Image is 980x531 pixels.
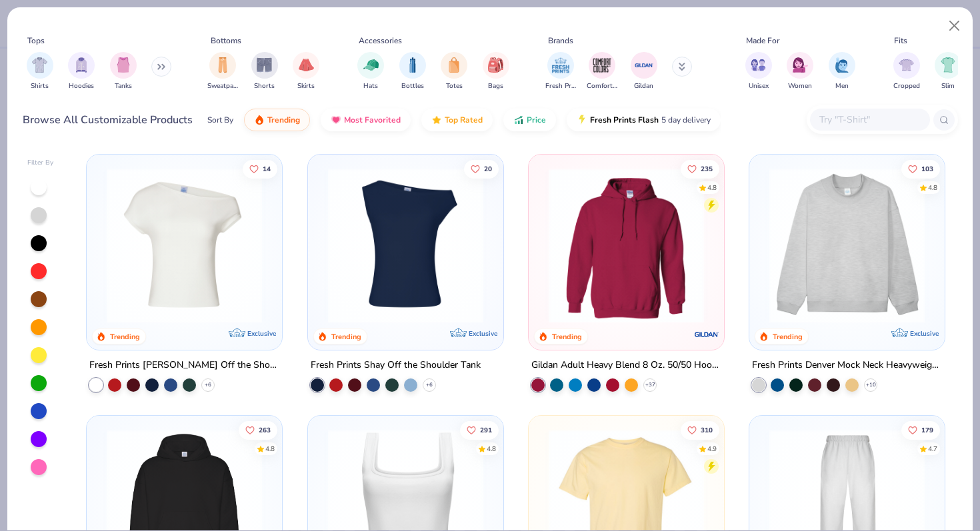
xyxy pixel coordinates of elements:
[431,115,442,125] img: TopRated.gif
[746,35,779,47] div: Made For
[910,329,939,338] span: Exclusive
[661,113,711,128] span: 5 day delivery
[542,168,711,323] img: 01756b78-01f6-4cc6-8d8a-3c30c1a0c8ac
[116,57,131,73] img: Tanks Image
[592,55,612,75] img: Comfort Colors Image
[527,115,546,125] span: Price
[701,427,713,434] span: 310
[259,427,271,434] span: 263
[707,444,717,454] div: 4.9
[942,13,967,39] button: Close
[893,52,920,91] button: filter button
[901,159,940,178] button: Like
[634,81,653,91] span: Gildan
[590,115,659,125] span: Fresh Prints Flash
[463,159,498,178] button: Like
[577,115,587,125] img: flash.gif
[763,168,931,323] img: f5d85501-0dbb-4ee4-b115-c08fa3845d83
[634,55,654,75] img: Gildan Image
[788,81,812,91] span: Women
[68,52,95,91] div: filter for Hoodies
[399,52,426,91] div: filter for Bottles
[243,159,277,178] button: Like
[483,52,509,91] button: filter button
[215,57,230,73] img: Sweatpants Image
[545,81,576,91] span: Fresh Prints
[921,427,933,434] span: 179
[631,52,657,91] button: filter button
[244,109,310,131] button: Trending
[928,183,937,193] div: 4.8
[205,381,211,389] span: + 6
[894,35,907,47] div: Fits
[74,57,89,73] img: Hoodies Image
[545,52,576,91] button: filter button
[207,114,233,126] div: Sort By
[899,57,914,73] img: Cropped Image
[587,81,617,91] span: Comfort Colors
[488,57,503,73] img: Bags Image
[483,52,509,91] div: filter for Bags
[27,35,45,47] div: Tops
[587,52,617,91] div: filter for Comfort Colors
[787,52,813,91] div: filter for Women
[441,52,467,91] button: filter button
[631,52,657,91] div: filter for Gildan
[69,81,94,91] span: Hoodies
[488,81,503,91] span: Bags
[901,421,940,440] button: Like
[331,115,341,125] img: most_fav.gif
[503,109,556,131] button: Price
[207,52,238,91] button: filter button
[321,109,411,131] button: Most Favorited
[829,52,855,91] button: filter button
[27,158,54,168] div: Filter By
[681,421,719,440] button: Like
[251,52,278,91] div: filter for Shorts
[459,421,498,440] button: Like
[441,52,467,91] div: filter for Totes
[363,57,379,73] img: Hats Image
[321,168,490,323] img: 5716b33b-ee27-473a-ad8a-9b8687048459
[893,81,920,91] span: Cropped
[941,81,955,91] span: Slim
[110,52,137,91] div: filter for Tanks
[749,81,769,91] span: Unisex
[818,112,921,127] input: Try "T-Shirt"
[207,81,238,91] span: Sweatpants
[110,52,137,91] button: filter button
[68,52,95,91] button: filter button
[551,55,571,75] img: Fresh Prints Image
[531,357,721,374] div: Gildan Adult Heavy Blend 8 Oz. 50/50 Hooded Sweatshirt
[23,112,193,128] div: Browse All Customizable Products
[265,444,275,454] div: 4.8
[251,52,278,91] button: filter button
[299,57,314,73] img: Skirts Image
[545,52,576,91] div: filter for Fresh Prints
[357,52,384,91] button: filter button
[835,81,849,91] span: Men
[446,81,463,91] span: Totes
[27,52,53,91] div: filter for Shirts
[587,52,617,91] button: filter button
[787,52,813,91] button: filter button
[293,52,319,91] button: filter button
[445,115,483,125] span: Top Rated
[693,321,720,348] img: Gildan logo
[100,168,269,323] img: a1c94bf0-cbc2-4c5c-96ec-cab3b8502a7f
[681,159,719,178] button: Like
[254,81,275,91] span: Shorts
[701,165,713,172] span: 235
[421,109,493,131] button: Top Rated
[479,427,491,434] span: 291
[745,52,772,91] button: filter button
[447,57,461,73] img: Totes Image
[297,81,315,91] span: Skirts
[211,35,241,47] div: Bottoms
[359,35,402,47] div: Accessories
[928,444,937,454] div: 4.7
[405,57,420,73] img: Bottles Image
[207,52,238,91] div: filter for Sweatpants
[645,381,655,389] span: + 37
[257,57,272,73] img: Shorts Image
